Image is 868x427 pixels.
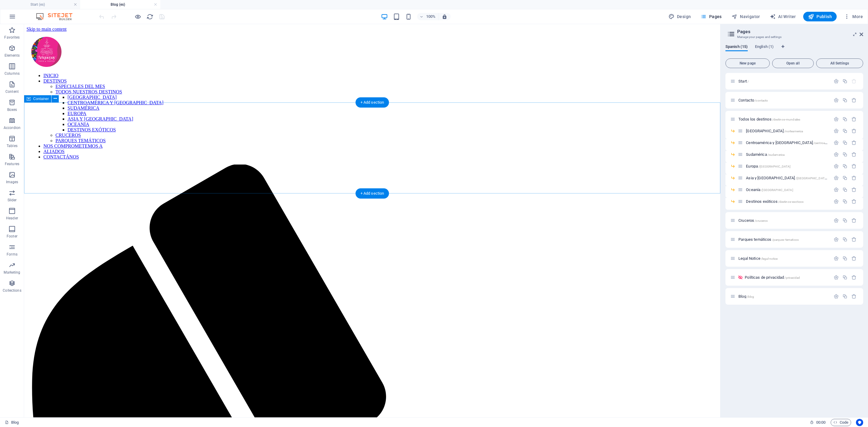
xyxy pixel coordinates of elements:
div: Settings [834,175,839,181]
div: Duplicate [842,79,848,84]
div: Asia y [GEOGRAPHIC_DATA]/[GEOGRAPHIC_DATA]-y-medio-[GEOGRAPHIC_DATA] [744,176,831,180]
div: Remove [851,256,857,261]
div: Sudamérica/sudamerica [744,152,831,156]
h6: 100% [426,13,436,20]
div: Duplicate [842,237,848,242]
span: : [820,420,821,425]
div: Remove [851,218,857,223]
p: Images [6,180,18,184]
span: /legal-notice [761,257,778,260]
button: All Settings [816,58,863,68]
div: Settings [834,98,839,103]
p: Collections [3,288,21,293]
div: Duplicate [842,275,848,280]
div: Settings [834,140,839,145]
div: Duplicate [842,140,848,145]
div: Duplicate [842,117,848,122]
div: Remove [851,152,857,157]
div: Settings [834,164,839,169]
span: 00 00 [816,419,826,426]
p: Header [6,216,18,221]
a: Skip to main content [2,2,42,8]
div: Parques temáticos/parques-tematicos [737,237,831,241]
button: Design [666,12,693,21]
div: Settings [834,117,839,122]
span: Blog [738,294,754,299]
p: Forms [7,252,17,257]
span: /destinos-mundiales [772,118,800,121]
p: Tables [7,143,17,148]
button: Navigator [729,12,763,21]
div: + Add section [356,188,389,199]
div: Settings [834,237,839,242]
span: /blog [747,295,754,298]
span: Publish [808,14,832,20]
div: Duplicate [842,175,848,181]
button: Code [831,419,851,426]
span: Navigator [731,14,760,20]
div: [GEOGRAPHIC_DATA]/norteamerica [744,129,831,133]
span: /norteamerica [784,130,803,133]
h3: Manage your pages and settings [737,34,851,40]
button: Pages [698,12,724,21]
div: Settings [834,275,839,280]
span: /privacidad [785,276,800,279]
div: Remove [851,128,857,133]
div: Políticas de privacidad/privacidad [743,275,831,279]
div: Destinos exóticos/destinos-exoticos [744,199,831,203]
span: Code [833,419,848,426]
span: Click to open page [746,129,803,133]
span: /parques-tematicos [772,238,799,241]
span: /sudamerica [768,153,785,156]
button: Open all [772,58,814,68]
h2: Pages [737,29,863,34]
div: Europa/[GEOGRAPHIC_DATA] [744,164,831,168]
span: Click to open page [746,152,785,157]
div: Todos los destinos/destinos-mundiales [737,117,831,121]
p: Boxes [7,107,17,112]
div: Duplicate [842,152,848,157]
span: /cruceros [755,219,768,222]
div: Remove [851,98,857,103]
span: Container [33,97,49,101]
div: Settings [834,218,839,223]
div: Settings [834,256,839,261]
span: Open all [775,61,811,65]
button: 100% [417,13,439,20]
div: Remove [851,140,857,145]
span: Pages [700,14,722,20]
button: AI Writer [767,12,798,21]
div: Duplicate [842,98,848,103]
button: New page [725,58,770,68]
span: /contacto [755,99,768,102]
button: More [841,12,865,21]
button: Usercentrics [856,419,863,426]
div: Settings [834,294,839,299]
div: Settings [834,79,839,84]
div: Remove [851,294,857,299]
span: Click to open page [746,140,868,145]
p: Accordion [4,125,20,130]
span: All Settings [819,61,860,65]
div: Duplicate [842,256,848,261]
div: Settings [834,128,839,133]
p: Footer [7,234,17,239]
div: Settings [834,187,839,192]
img: Editor Logo [35,13,80,20]
a: Click to cancel selection. Double-click to open Pages [5,419,19,426]
p: Features [5,162,19,166]
div: Duplicate [842,294,848,299]
span: Click to open page [738,79,749,83]
span: Click to open page [738,98,768,102]
div: Cruceros/cruceros [737,218,831,222]
p: Columns [5,71,20,76]
span: Click to open page [738,256,778,261]
div: Settings [834,152,839,157]
p: Elements [5,53,20,58]
p: Favorites [4,35,20,40]
div: Settings [834,199,839,204]
span: Spanish (15) [725,43,748,52]
div: Remove [851,187,857,192]
button: reload [146,13,153,20]
span: New page [728,61,767,65]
